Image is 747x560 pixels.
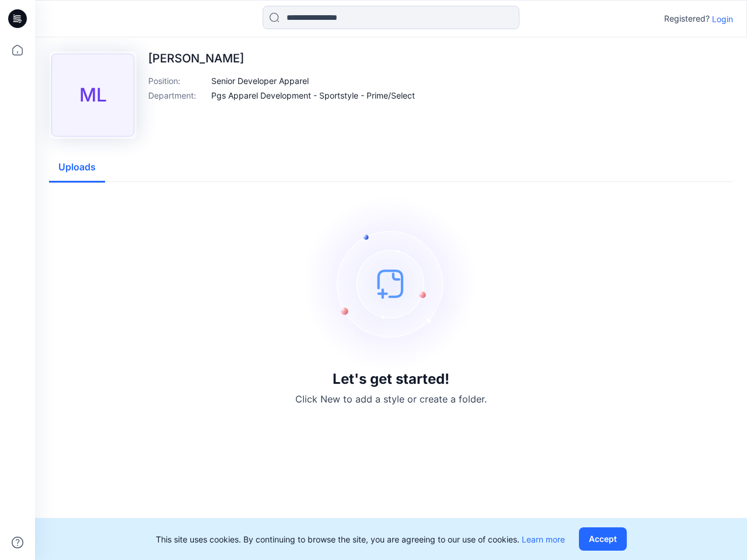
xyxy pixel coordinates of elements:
div: ML [51,54,134,136]
button: Accept [579,527,627,551]
h3: Let's get started! [333,371,449,387]
p: Registered? [664,12,710,26]
p: [PERSON_NAME] [148,51,415,65]
p: Pgs Apparel Development - Sportstyle - Prime/Select [211,89,415,101]
p: Position : [148,75,207,87]
p: Department : [148,89,207,101]
p: Senior Developer Apparel [211,75,309,87]
a: Learn more [522,534,565,544]
img: empty-state-image.svg [303,196,479,371]
p: This site uses cookies. By continuing to browse the site, you are agreeing to our use of cookies. [156,533,565,545]
p: Login [712,13,733,25]
button: Uploads [49,153,105,183]
p: Click New to add a style or create a folder. [295,392,487,406]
